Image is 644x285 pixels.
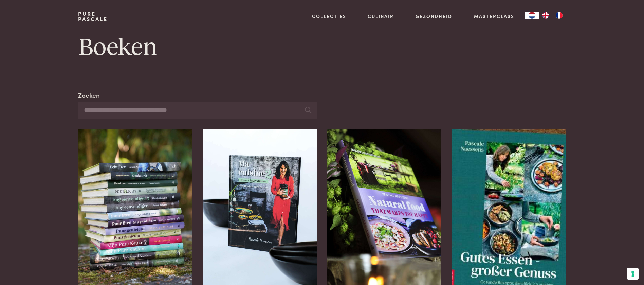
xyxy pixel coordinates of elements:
button: Uw voorkeuren voor toestemming voor trackingtechnologieën [627,268,639,280]
a: Culinair [368,13,394,20]
a: NL [525,12,539,19]
a: Collecties [312,13,346,20]
a: FR [552,12,566,19]
div: Language [525,12,539,19]
aside: Language selected: Nederlands [525,12,566,19]
h1: Boeken [78,33,566,63]
a: Gezondheid [416,13,452,20]
a: Masterclass [474,13,514,20]
ul: Language list [539,12,566,19]
a: EN [539,12,552,19]
label: Zoeken [78,90,100,100]
a: PurePascale [78,11,108,22]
